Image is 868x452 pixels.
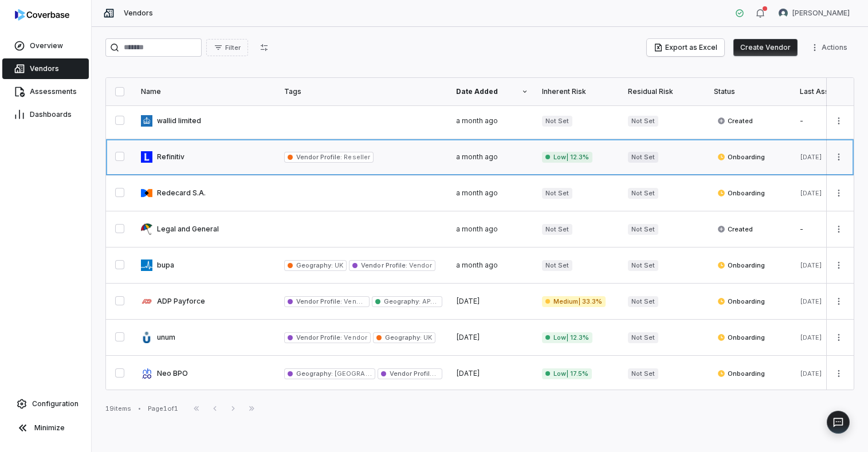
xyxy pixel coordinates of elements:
span: Not Set [628,224,658,235]
span: Vendors [124,9,153,18]
span: [PERSON_NAME] [792,9,850,18]
span: Minimize [34,423,65,433]
img: Hannah Fozard avatar [779,9,788,18]
span: Medium | 33.3% [542,296,606,307]
span: [DATE] [456,297,480,305]
span: a month ago [456,225,498,233]
a: Vendors [2,58,89,79]
div: Tags [284,87,442,96]
span: Not Set [542,224,572,235]
span: Dashboards [30,110,72,119]
span: Created [717,116,753,125]
div: 19 items [105,404,131,413]
span: [DATE] [800,370,822,378]
span: [DATE] [800,189,822,197]
div: • [138,404,141,412]
span: Not Set [542,188,572,199]
button: More actions [830,221,848,238]
span: [DATE] [456,333,480,341]
span: Overview [30,41,63,50]
button: Export as Excel [647,39,724,56]
div: Date Added [456,87,528,96]
span: a month ago [456,152,498,161]
button: More actions [830,329,848,346]
span: Geography : [296,261,333,269]
div: Residual Risk [628,87,700,96]
span: Geography : [296,370,333,378]
span: Vendors [30,64,59,73]
span: Onboarding [717,333,765,342]
span: Assessments [30,87,77,96]
span: [DATE] [800,297,822,305]
button: More actions [830,293,848,310]
span: Vendor Profile : [296,153,342,161]
span: Not Set [542,116,572,127]
span: Onboarding [717,261,765,270]
span: Not Set [628,332,658,343]
span: Low | 12.3% [542,332,592,343]
span: UK [333,261,343,269]
span: Not Set [628,188,658,199]
a: Assessments [2,81,89,102]
button: Filter [206,39,248,56]
span: UK [422,333,432,341]
span: a month ago [456,261,498,269]
button: More actions [807,39,854,56]
div: Name [141,87,270,96]
span: a month ago [456,188,498,197]
span: Not Set [628,368,658,379]
span: Vendor Profile : [390,370,436,378]
a: Overview [2,36,89,56]
span: Onboarding [717,369,765,378]
span: Vendor Profile : [361,261,407,269]
span: [GEOGRAPHIC_DATA] [333,370,402,378]
span: Vendor Profile : [296,297,342,305]
div: Inherent Risk [542,87,614,96]
span: Vendor [407,261,432,269]
span: Filter [225,44,241,52]
div: Page 1 of 1 [148,404,178,413]
span: Reseller [342,153,370,161]
span: Created [717,225,753,234]
span: Geography : [384,297,421,305]
span: [DATE] [800,261,822,269]
button: Hannah Fozard avatar[PERSON_NAME] [772,5,857,22]
button: More actions [830,365,848,382]
button: More actions [830,112,848,129]
span: Onboarding [717,152,765,162]
span: Onboarding [717,297,765,306]
span: Geography : [385,333,422,341]
span: Vendor [342,297,367,305]
div: Status [714,87,786,96]
span: Vendor [342,333,367,341]
span: Not Set [628,116,658,127]
span: APAC [421,297,439,305]
a: Dashboards [2,104,89,125]
button: More actions [830,257,848,274]
button: More actions [830,148,848,166]
span: Vendor Profile : [296,333,342,341]
span: [DATE] [800,153,822,161]
span: Not Set [542,260,572,271]
span: [DATE] [456,369,480,378]
button: More actions [830,184,848,202]
span: Not Set [628,260,658,271]
span: Onboarding [717,188,765,198]
span: Not Set [628,152,658,163]
span: a month ago [456,116,498,125]
button: Create Vendor [733,39,798,56]
a: Configuration [5,394,87,414]
button: Minimize [5,416,87,439]
img: logo-D7KZi-bG.svg [15,9,69,21]
span: Low | 12.3% [542,152,592,163]
span: Low | 17.5% [542,368,592,379]
span: Configuration [32,399,78,408]
span: [DATE] [800,333,822,341]
span: Not Set [628,296,658,307]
